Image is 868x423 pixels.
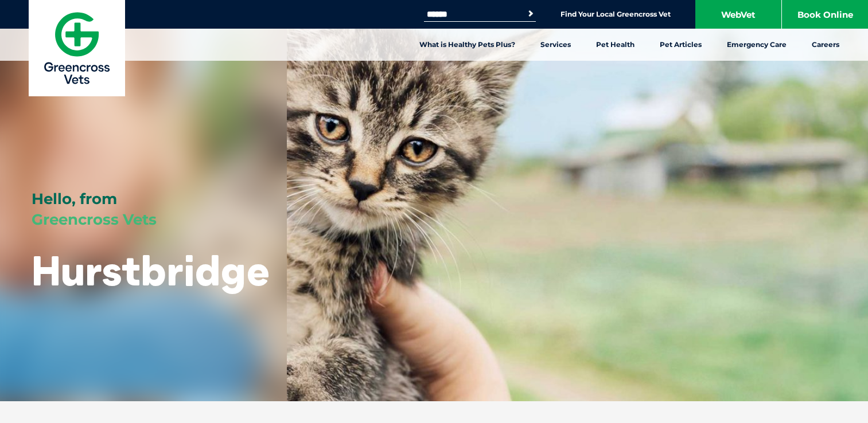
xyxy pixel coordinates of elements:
a: Find Your Local Greencross Vet [560,10,671,19]
span: Greencross Vets [32,210,157,229]
span: Hello, from [32,190,117,208]
a: Careers [799,29,852,61]
a: What is Healthy Pets Plus? [407,29,528,61]
a: Services [528,29,583,61]
a: Emergency Care [714,29,799,61]
a: Pet Health [583,29,647,61]
button: Search [525,8,536,19]
h1: Hurstbridge [32,248,270,293]
a: Pet Articles [647,29,714,61]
